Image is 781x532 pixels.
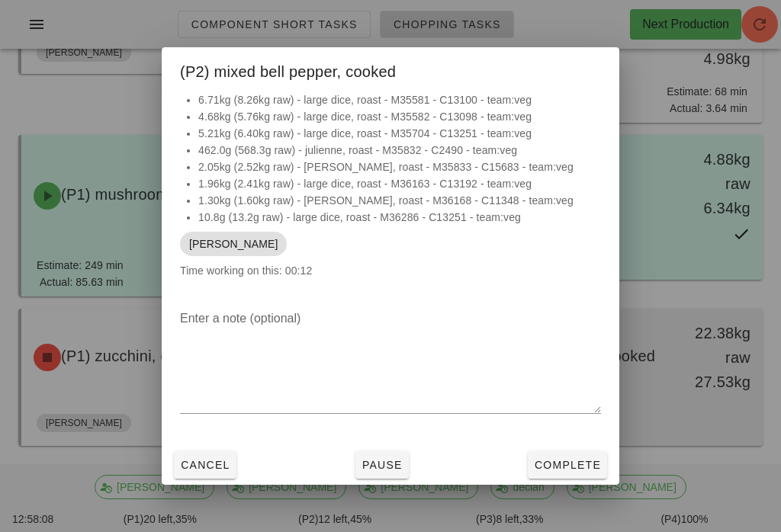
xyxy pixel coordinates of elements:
li: 2.05kg (2.52kg raw) - [PERSON_NAME], roast - M35833 - C15683 - team:veg [198,159,601,175]
span: Complete [534,459,601,471]
li: 10.8g (13.2g raw) - large dice, roast - M36286 - C13251 - team:veg [198,209,601,226]
li: 6.71kg (8.26kg raw) - large dice, roast - M35581 - C13100 - team:veg [198,91,601,108]
li: 5.21kg (6.40kg raw) - large dice, roast - M35704 - C13251 - team:veg [198,125,601,142]
div: (P2) mixed bell pepper, cooked [162,47,619,91]
div: Time working on this: 00:12 [162,91,619,294]
span: [PERSON_NAME] [189,232,278,256]
button: Complete [528,451,607,479]
button: Pause [355,451,409,479]
li: 1.30kg (1.60kg raw) - [PERSON_NAME], roast - M36168 - C11348 - team:veg [198,192,601,209]
li: 462.0g (568.3g raw) - julienne, roast - M35832 - C2490 - team:veg [198,142,601,159]
span: Cancel [180,459,230,471]
li: 1.96kg (2.41kg raw) - large dice, roast - M36163 - C13192 - team:veg [198,175,601,192]
span: Pause [362,459,403,471]
li: 4.68kg (5.76kg raw) - large dice, roast - M35582 - C13098 - team:veg [198,108,601,125]
button: Cancel [174,451,236,479]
